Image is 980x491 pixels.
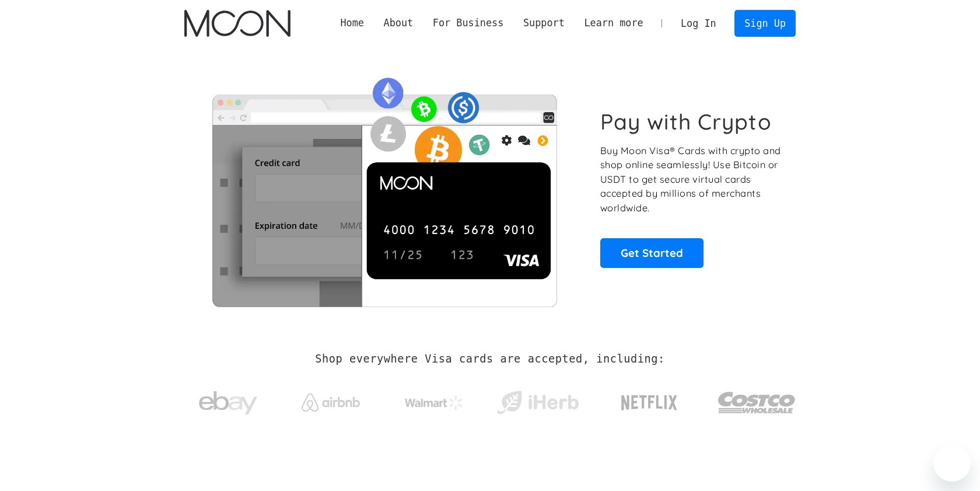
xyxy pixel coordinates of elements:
h2: Shop everywhere Visa cards are accepted, including: [315,353,664,365]
a: Sign Up [734,10,795,36]
img: Moon Logo [184,10,290,37]
img: Walmart [405,396,463,410]
a: ebay [184,373,271,427]
h1: Pay with Crypto [600,109,772,135]
a: Airbnb [288,382,374,417]
div: Learn more [584,16,643,30]
img: ebay [199,385,257,422]
a: Walmart [391,384,478,416]
div: For Business [433,16,503,30]
div: Learn more [575,16,653,30]
img: Netflix [620,388,678,417]
a: Log In [671,11,726,36]
img: Airbnb [302,394,360,412]
a: Get Started [600,238,703,267]
div: For Business [423,16,513,30]
img: Costco [717,381,796,424]
iframe: Button to launch messaging window [933,444,971,482]
div: Support [513,16,574,30]
a: home [184,10,290,37]
a: Costco [717,369,796,430]
div: About [374,16,423,30]
a: Netflix [597,377,702,423]
a: Home [331,16,374,30]
p: Buy Moon Visa® Cards with crypto and shop online seamlessly! Use Bitcoin or USDT to get secure vi... [600,144,783,215]
img: Moon Cards let you spend your crypto anywhere Visa is accepted. [184,69,584,307]
div: Support [523,16,565,30]
img: iHerb [494,388,581,418]
a: iHerb [494,376,581,424]
div: About [384,16,414,30]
